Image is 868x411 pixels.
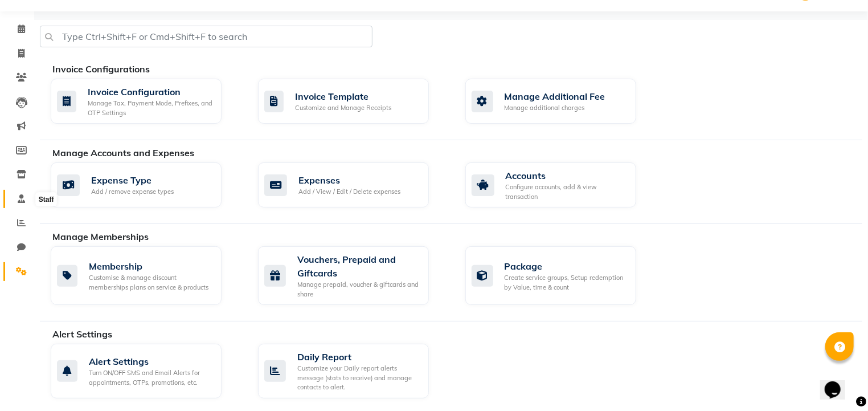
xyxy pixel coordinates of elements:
[51,79,241,124] a: Invoice ConfigurationManage Tax, Payment Mode, Prefixes, and OTP Settings
[88,85,212,99] div: Invoice Configuration
[505,103,605,113] div: Manage additional charges
[820,365,857,400] iframe: chat widget
[465,79,656,124] a: Manage Additional FeeManage additional charges
[505,259,627,273] div: Package
[295,89,391,103] div: Invoice Template
[465,162,656,207] a: AccountsConfigure accounts, add & view transaction
[298,187,400,197] div: Add / View / Edit / Delete expenses
[297,364,420,392] div: Customize your Daily report alerts message (stats to receive) and manage contacts to alert.
[506,182,627,201] div: Configure accounts, add & view transaction
[505,273,627,292] div: Create service groups, Setup redemption by Value, time & count
[89,259,212,273] div: Membership
[295,103,391,113] div: Customize and Manage Receipts
[297,350,420,364] div: Daily Report
[506,169,627,182] div: Accounts
[51,162,241,207] a: Expense TypeAdd / remove expense types
[505,89,605,103] div: Manage Additional Fee
[258,246,448,305] a: Vouchers, Prepaid and GiftcardsManage prepaid, voucher & giftcards and share
[40,26,372,47] input: Type Ctrl+Shift+F or Cmd+Shift+F to search
[297,253,420,280] div: Vouchers, Prepaid and Giftcards
[89,355,212,368] div: Alert Settings
[258,344,448,398] a: Daily ReportCustomize your Daily report alerts message (stats to receive) and manage contacts to ...
[91,173,174,187] div: Expense Type
[89,273,212,292] div: Customise & manage discount memberships plans on service & products
[51,246,241,305] a: MembershipCustomise & manage discount memberships plans on service & products
[298,173,400,187] div: Expenses
[465,246,656,305] a: PackageCreate service groups, Setup redemption by Value, time & count
[258,79,448,124] a: Invoice TemplateCustomize and Manage Receipts
[297,280,420,299] div: Manage prepaid, voucher & giftcards and share
[36,193,57,206] div: Staff
[258,162,448,207] a: ExpensesAdd / View / Edit / Delete expenses
[51,344,241,398] a: Alert SettingsTurn ON/OFF SMS and Email Alerts for appointments, OTPs, promotions, etc.
[88,99,212,117] div: Manage Tax, Payment Mode, Prefixes, and OTP Settings
[89,368,212,387] div: Turn ON/OFF SMS and Email Alerts for appointments, OTPs, promotions, etc.
[91,187,174,197] div: Add / remove expense types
